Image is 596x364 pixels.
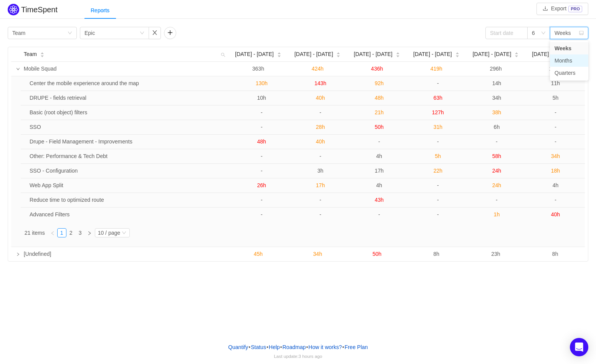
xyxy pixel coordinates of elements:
[21,247,228,261] td: [Undefined]
[67,229,75,237] a: 2
[235,50,274,58] span: [DATE] - [DATE]
[306,344,308,350] span: •
[261,197,263,203] span: -
[315,80,326,86] span: 143h
[375,168,384,174] span: 17h
[21,5,58,14] h2: TimeSpent
[376,153,382,159] span: 4h
[267,344,268,350] span: •
[313,251,322,257] span: 34h
[16,67,20,71] i: icon: down
[551,211,560,217] span: 40h
[492,168,501,174] span: 24h
[375,109,384,115] span: 21h
[140,31,144,36] i: icon: down
[375,197,384,203] span: 43h
[354,50,392,58] span: [DATE] - [DATE]
[320,153,321,159] span: -
[84,2,116,19] div: Reports
[378,211,380,217] span: -
[268,341,280,353] a: Help
[277,54,281,56] i: icon: caret-down
[434,124,442,130] span: 31h
[549,66,561,72] span: 133h
[261,153,263,159] span: -
[48,228,57,237] li: Previous Page
[40,54,44,56] i: icon: caret-down
[164,27,176,39] button: icon: plus
[40,51,45,56] div: Sort
[84,27,95,39] div: Epic
[261,211,263,217] span: -
[492,109,501,115] span: 38h
[541,31,546,36] i: icon: down
[551,168,560,174] span: 18h
[434,95,442,101] span: 63h
[317,168,323,174] span: 3h
[149,27,161,39] button: icon: close
[553,95,559,101] span: 5h
[316,182,325,188] span: 17h
[336,51,341,56] div: Sort
[316,95,325,101] span: 40h
[26,178,232,193] td: Web App Split
[455,51,460,56] div: Sort
[432,109,444,115] span: 127h
[437,211,439,217] span: -
[372,251,381,257] span: 50h
[40,51,44,54] i: icon: caret-up
[277,51,281,56] div: Sort
[532,50,571,58] span: [DATE] - [DATE]
[261,168,263,174] span: -
[274,354,322,359] span: Last update:
[250,341,267,353] a: Status
[376,182,382,188] span: 4h
[26,135,232,149] td: Drupe - Field Management - Improvements
[342,344,344,350] span: •
[26,208,232,222] td: Advanced Filters
[375,124,384,130] span: 50h
[437,182,439,188] span: -
[437,138,439,145] span: -
[26,193,232,208] td: Reduce time to optimized route
[555,138,556,145] span: -
[8,4,19,15] img: Quantify logo
[68,31,72,36] i: icon: down
[551,80,560,86] span: 11h
[375,80,384,86] span: 92h
[261,124,263,130] span: -
[252,66,264,72] span: 363h
[16,252,20,256] i: icon: right
[98,229,120,237] div: 10 / page
[550,54,588,67] li: Months
[491,251,500,257] span: 23h
[24,50,37,58] span: Team
[257,182,266,188] span: 26h
[555,109,556,115] span: -
[515,54,519,56] i: icon: caret-down
[396,54,400,56] i: icon: caret-down
[320,109,321,115] span: -
[371,66,383,72] span: 436h
[551,153,560,159] span: 34h
[87,231,92,236] i: icon: right
[254,251,263,257] span: 45h
[26,76,232,91] td: Center the mobile experience around the map
[494,124,500,130] span: 6h
[282,341,306,353] a: Roadmap
[308,341,342,353] button: How it works?
[490,66,502,72] span: 296h
[298,354,322,359] span: 3 hours ago
[57,228,66,237] li: 1
[496,197,498,203] span: -
[76,229,84,237] a: 3
[396,51,400,54] i: icon: caret-up
[494,211,500,217] span: 1h
[434,251,440,257] span: 8h
[228,341,248,353] a: Quantify
[25,228,45,237] li: 21 items
[257,138,266,145] span: 48h
[378,138,380,145] span: -
[85,228,94,237] li: Next Page
[50,231,55,236] i: icon: left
